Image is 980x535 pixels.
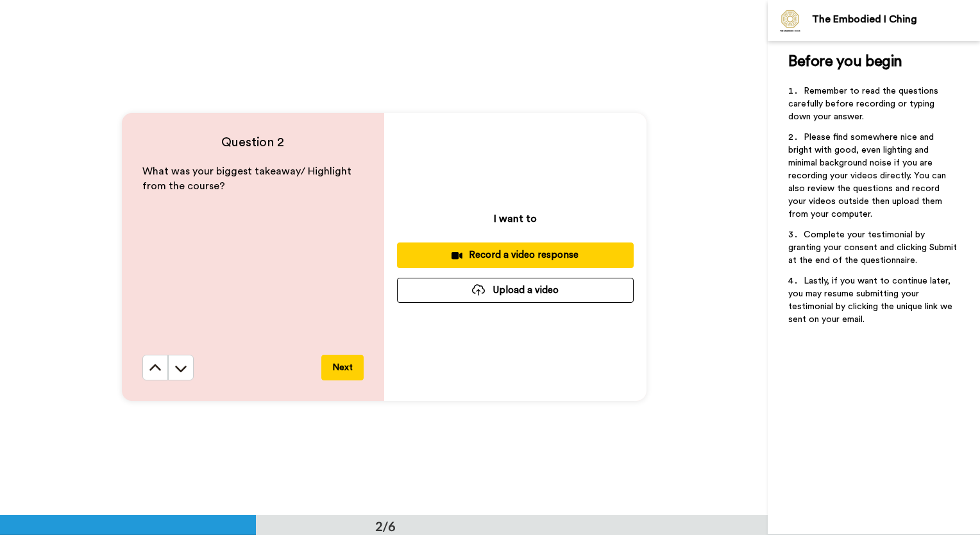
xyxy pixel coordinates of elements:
button: Upload a video [397,278,634,303]
p: I want to [494,211,537,226]
div: Record a video response [407,248,623,262]
span: Lastly, if you want to continue later, you may resume submitting your testimonial by clicking the... [788,276,955,324]
img: Profile Image [775,5,806,36]
button: Next [321,355,364,380]
h4: Question 2 [142,133,364,151]
span: Please find somewhere nice and bright with good, even lighting and minimal background noise if yo... [788,133,949,219]
span: Before you begin [788,54,902,69]
button: Record a video response [397,242,634,267]
div: 2/6 [355,517,416,535]
span: What was your biggest takeaway/ Highlight from the course? [142,166,354,191]
span: Remember to read the questions carefully before recording or typing down your answer. [788,87,941,121]
span: Complete your testimonial by granting your consent and clicking Submit at the end of the question... [788,230,959,265]
div: The Embodied I Ching [812,13,979,26]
